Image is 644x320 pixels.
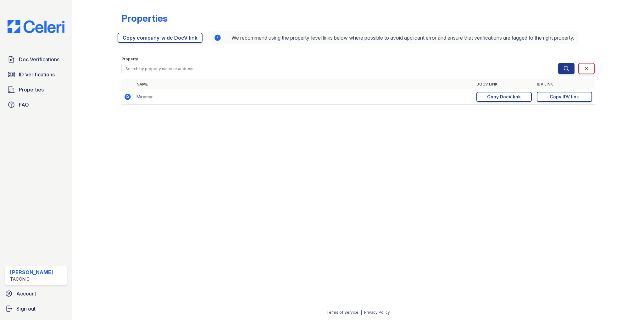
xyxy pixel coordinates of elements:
[487,94,521,100] div: Copy DocV link
[121,13,168,24] div: Properties
[5,83,67,96] a: Properties
[5,53,67,66] a: Doc Verifications
[121,57,138,62] label: Property
[134,89,474,105] td: Miramar
[16,305,36,312] span: Sign out
[361,310,362,315] div: |
[364,310,390,315] a: Privacy Policy
[476,92,532,102] a: Copy DocV link
[326,310,358,315] a: Terms of Service
[121,63,553,74] input: Search by property name or address
[19,56,59,63] span: Doc Verifications
[5,98,67,111] a: FAQ
[3,287,69,300] a: Account
[134,79,474,89] th: Name
[19,86,44,93] span: Properties
[16,290,36,297] span: Account
[5,68,67,81] a: ID Verifications
[209,31,579,44] div: We recommend using the property-level links below where possible to avoid applicant error and ens...
[118,33,203,43] a: Copy company-wide DocV link
[537,92,592,102] a: Copy IDV link
[10,276,53,282] div: Taconic
[474,79,534,89] th: DocV Link
[10,268,53,276] div: [PERSON_NAME]
[3,302,69,315] a: Sign out
[550,94,579,100] div: Copy IDV link
[19,71,55,78] span: ID Verifications
[19,101,29,108] span: FAQ
[534,79,595,89] th: IDV Link
[3,20,69,33] img: CE_Logo_Blue-a8612792a0a2168367f1c8372b55b34899dd931a85d93a1a3d3e32e68fde9ad4.png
